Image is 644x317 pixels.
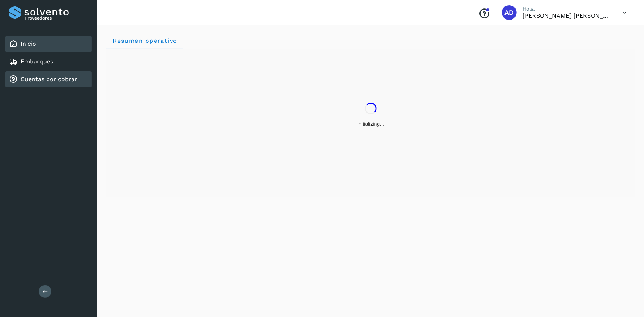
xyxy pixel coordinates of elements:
span: Resumen operativo [112,37,178,44]
p: ALMA DELIA CASTAÑEDA MERCADO [523,12,611,19]
div: Inicio [5,36,92,52]
p: Hola, [523,6,611,12]
a: Embarques [21,58,53,65]
a: Cuentas por cobrar [21,76,77,83]
p: Proveedores [25,15,89,21]
a: Inicio [21,40,36,47]
div: Embarques [5,54,92,70]
div: Cuentas por cobrar [5,71,92,87]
